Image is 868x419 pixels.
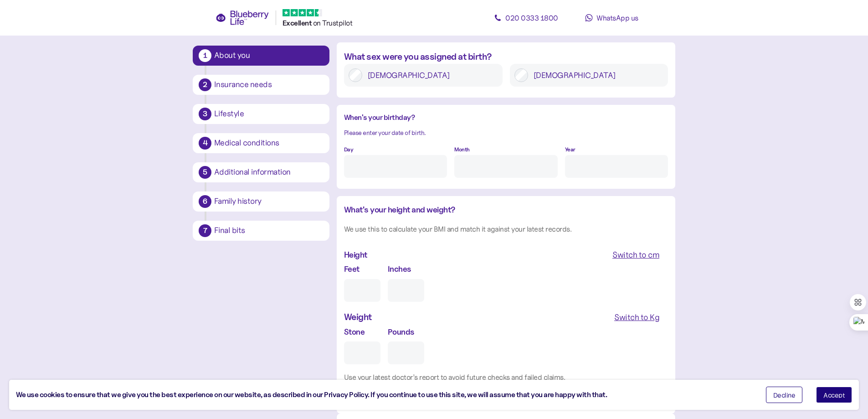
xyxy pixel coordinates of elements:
span: Decline [773,392,796,398]
span: 020 0333 1800 [505,13,558,22]
div: Insurance needs [214,81,324,89]
div: Weight [344,310,372,324]
div: Please enter your date of birth. [344,128,668,138]
div: 7 [199,224,211,237]
label: Feet [344,263,360,275]
button: Accept cookies [816,387,852,403]
div: 4 [199,137,211,150]
div: Switch to Kg [614,311,659,324]
button: 6Family history [193,191,329,212]
div: Medical conditions [214,139,324,147]
button: Switch to cm [604,246,668,263]
span: Accept [823,392,845,398]
label: Day [344,145,354,154]
button: Decline cookies [766,387,803,403]
div: Family history [214,197,324,206]
button: 1About you [193,46,329,66]
a: WhatsApp us [571,9,653,27]
div: 3 [199,108,211,120]
label: Year [565,145,575,154]
label: Month [454,145,470,154]
div: 1 [199,49,211,62]
label: [DEMOGRAPHIC_DATA] [528,68,664,82]
button: 3Lifestyle [193,104,329,124]
div: Height [344,248,367,261]
label: Stone [344,326,365,338]
span: WhatsApp us [596,13,638,22]
button: Switch to Kg [606,309,668,326]
div: Additional information [214,168,324,176]
div: Final bits [214,227,324,235]
div: 2 [199,78,211,91]
div: We use cookies to ensure that we give you the best experience on our website, as described in our... [16,389,752,401]
div: Use your latest doctor’s report to avoid future checks and failed claims. [344,372,668,383]
button: 7Final bits [193,221,329,241]
div: Lifestyle [214,110,324,118]
button: 5Additional information [193,162,329,182]
div: We use this to calculate your BMI and match it against your latest records. [344,223,668,235]
label: [DEMOGRAPHIC_DATA] [362,68,498,82]
label: Pounds [388,326,414,338]
div: Switch to cm [612,248,659,261]
div: What's your height and weight? [344,203,668,216]
span: Excellent ️ [282,19,313,27]
span: on Trustpilot [313,18,353,27]
div: What sex were you assigned at birth? [344,50,668,64]
button: 2Insurance needs [193,75,329,95]
div: 5 [199,166,211,179]
div: 6 [199,195,211,208]
label: Inches [388,263,411,275]
div: When's your birthday? [344,112,668,124]
div: About you [214,52,324,60]
button: 4Medical conditions [193,133,329,153]
a: 020 0333 1800 [485,9,567,27]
